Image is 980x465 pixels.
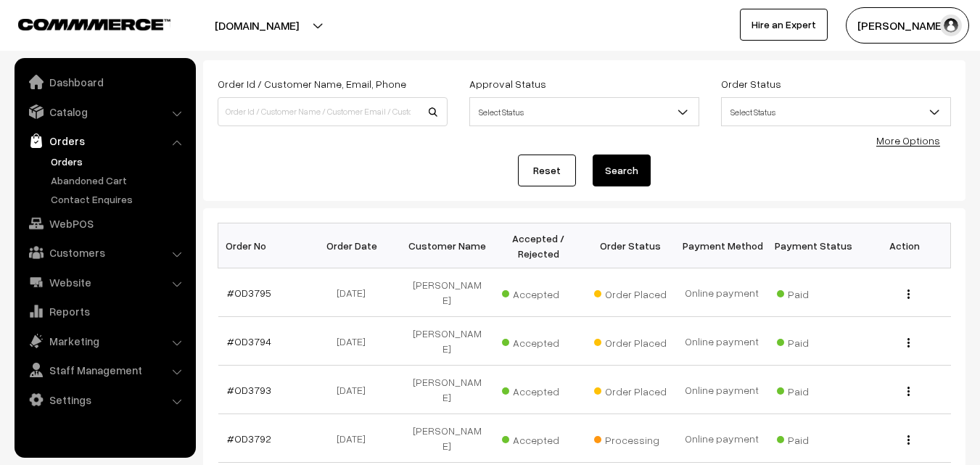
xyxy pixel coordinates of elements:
td: [PERSON_NAME] [401,317,493,366]
td: Online payment [676,268,767,317]
span: Accepted [502,332,575,350]
th: Order Status [585,223,676,268]
button: Search [593,155,651,186]
td: Online payment [676,366,767,414]
span: Paid [777,283,849,302]
a: Reports [18,298,191,324]
a: Website [18,269,191,295]
span: Select Status [470,99,699,125]
span: Paid [777,332,849,350]
a: Marketing [18,328,191,354]
span: Select Status [469,97,699,126]
img: user [940,15,962,36]
img: Menu [907,338,910,347]
a: Staff Management [18,357,191,383]
button: [DOMAIN_NAME] [164,7,350,44]
label: Order Status [721,76,781,91]
a: Abandoned Cart [47,173,191,188]
td: [DATE] [310,317,401,366]
span: Select Status [722,99,950,125]
a: Reset [518,155,576,186]
a: Dashboard [18,69,191,95]
label: Approval Status [469,76,546,91]
td: [PERSON_NAME] [401,366,493,414]
th: Customer Name [401,223,493,268]
label: Order Id / Customer Name, Email, Phone [218,76,406,91]
span: Order Placed [594,283,667,302]
th: Payment Status [767,223,859,268]
a: #OD3794 [227,335,271,347]
span: Accepted [502,283,575,302]
img: COMMMERCE [18,19,170,30]
input: Order Id / Customer Name / Customer Email / Customer Phone [218,97,448,126]
a: COMMMERCE [18,15,145,32]
span: Processing [594,429,667,448]
a: Settings [18,387,191,413]
span: Order Placed [594,380,667,399]
a: Orders [18,128,191,154]
a: Catalog [18,99,191,125]
td: Online payment [676,317,767,366]
th: Order Date [310,223,401,268]
td: [DATE] [310,268,401,317]
th: Order No [218,223,310,268]
span: Paid [777,380,849,399]
td: [PERSON_NAME] [401,414,493,463]
a: Contact Enquires [47,192,191,207]
img: Menu [907,435,910,445]
span: Accepted [502,380,575,399]
a: #OD3795 [227,287,271,299]
a: #OD3792 [227,432,271,445]
td: Online payment [676,414,767,463]
a: Customers [18,239,191,266]
img: Menu [907,387,910,396]
span: Select Status [721,97,951,126]
td: [DATE] [310,414,401,463]
th: Payment Method [676,223,767,268]
a: WebPOS [18,210,191,236]
a: Orders [47,154,191,169]
a: Hire an Expert [740,9,828,41]
th: Accepted / Rejected [493,223,584,268]
a: More Options [876,134,940,147]
img: Menu [907,289,910,299]
td: [PERSON_NAME] [401,268,493,317]
span: Paid [777,429,849,448]
button: [PERSON_NAME] [846,7,969,44]
td: [DATE] [310,366,401,414]
a: #OD3793 [227,384,271,396]
span: Order Placed [594,332,667,350]
span: Accepted [502,429,575,448]
th: Action [859,223,950,268]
